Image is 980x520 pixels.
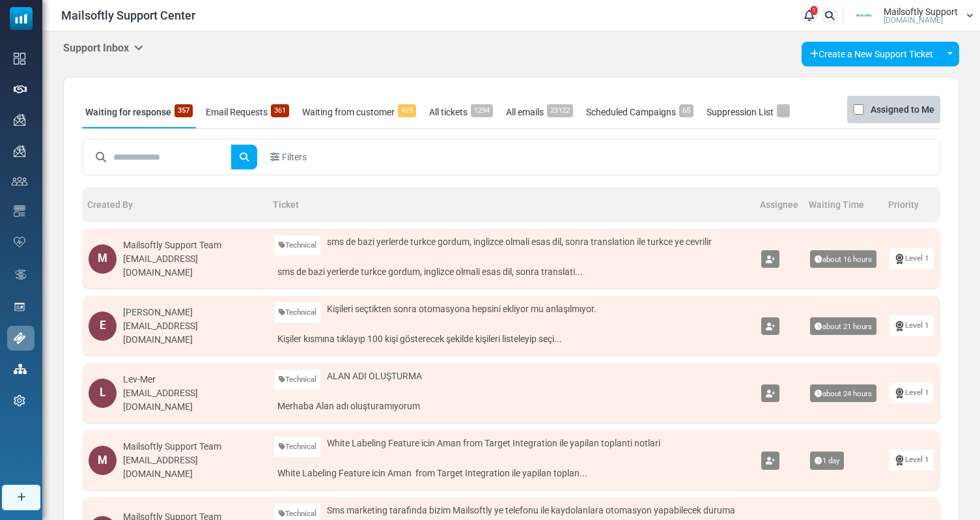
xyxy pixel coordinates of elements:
span: about 21 hours [810,317,876,336]
span: sms de bazi yerlerde turkce gordum, inglizce olmali esas dil, sonra translation ile turkce ye cev... [327,235,712,249]
span: 1 [811,6,818,15]
div: M [89,446,117,475]
a: Level 1 [889,383,934,403]
div: M [89,244,117,274]
a: Technical [274,302,321,323]
a: Merhaba Alan adı oluşturamıyorum [274,396,749,416]
span: 425 [398,104,416,117]
span: Kişileri seçtikten sonra otomasyona hepsini ekliyor mu anlaşılmıyor. [327,302,596,316]
a: User Logo Mailsoftly Support [DOMAIN_NAME] [848,6,973,25]
a: Level 1 [889,248,934,268]
a: Create a New Support Ticket [802,42,942,66]
div: Lev-Mer [123,373,261,386]
a: White Labeling Feature icin Aman from Target Integration ile yapilan toplan... [274,463,749,484]
img: contacts-icon.svg [12,177,27,186]
th: Waiting Time [804,187,883,222]
a: Email Requests361 [203,96,292,128]
label: Assigned to Me [871,102,934,117]
img: landing_pages.svg [14,301,25,313]
div: L [89,379,117,408]
a: Technical [274,369,321,390]
img: workflow.svg [14,267,28,282]
a: Suppression List [703,96,793,128]
th: Ticket [268,187,755,222]
img: email-templates-icon.svg [14,205,25,217]
a: All emails23122 [503,96,576,128]
span: Mailsoftly Support [884,7,958,16]
img: campaigns-icon.png [14,145,25,157]
a: Technical [274,235,321,255]
th: Priority [883,187,940,222]
div: [EMAIL_ADDRESS][DOMAIN_NAME] [123,386,261,414]
div: [EMAIL_ADDRESS][DOMAIN_NAME] [123,454,261,481]
div: E [89,311,117,341]
img: support-icon-active.svg [14,332,25,344]
span: ALAN ADI OLUŞTURMA [327,369,422,383]
img: domain-health-icon.svg [14,237,25,247]
span: 1 day [810,452,844,470]
a: Level 1 [889,450,934,470]
div: [PERSON_NAME] [123,306,261,319]
img: User Logo [848,6,880,25]
span: about 24 hours [810,384,876,403]
span: [DOMAIN_NAME] [884,16,943,24]
span: White Labeling Feature icin Aman from Target Integration ile yapilan toplanti notlari [327,437,660,450]
a: Level 1 [889,315,934,336]
span: 361 [271,104,289,117]
img: mailsoftly_icon_blue_white.svg [10,7,33,30]
span: 357 [175,104,193,117]
img: settings-icon.svg [14,395,25,407]
div: Mailsoftly Support Team [123,440,261,454]
span: 23122 [547,104,573,117]
a: Technical [274,437,321,457]
div: Mailsoftly Support Team [123,238,261,252]
a: sms de bazi yerlerde turkce gordum, inglizce olmali esas dil, sonra translati... [274,262,749,282]
a: 1 [800,7,818,24]
th: Assignee [755,187,804,222]
span: about 16 hours [810,250,876,268]
a: Kişiler kısmına tıklayıp 100 kişi gösterecek şekilde kişileri listeleyip seçi... [274,329,749,349]
div: [EMAIL_ADDRESS][DOMAIN_NAME] [123,319,261,347]
a: Scheduled Campaigns65 [583,96,697,128]
div: [EMAIL_ADDRESS][DOMAIN_NAME] [123,252,261,280]
span: Filters [282,151,307,164]
th: Created By [82,187,268,222]
span: Mailsoftly Support Center [61,7,195,24]
a: Waiting for response357 [82,96,196,128]
img: dashboard-icon.svg [14,53,25,65]
img: campaigns-icon.png [14,114,25,126]
span: 1294 [471,104,493,117]
a: All tickets1294 [426,96,496,128]
h5: Support Inbox [63,42,143,54]
span: 65 [679,104,693,117]
a: Waiting from customer425 [299,96,419,128]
